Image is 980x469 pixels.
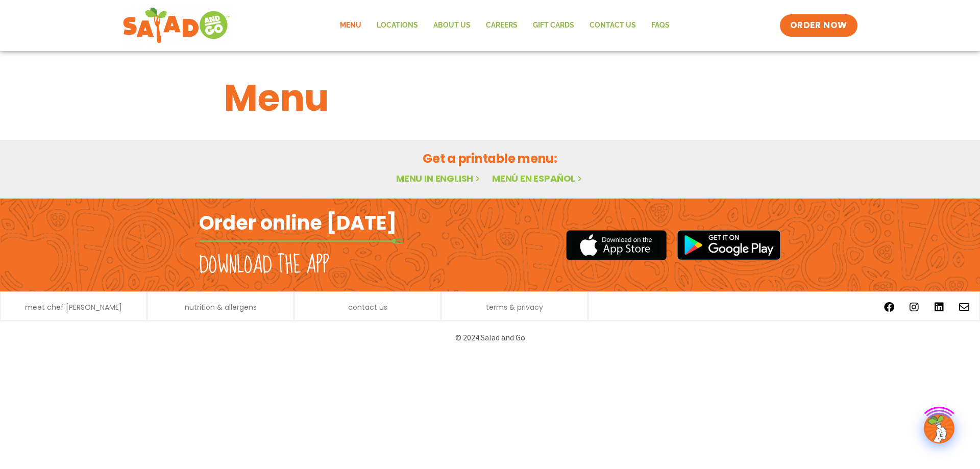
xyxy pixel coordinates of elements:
a: nutrition & allergens [185,304,257,311]
a: ORDER NOW [780,14,857,37]
a: Locations [369,14,426,37]
span: ORDER NOW [790,19,847,32]
nav: Menu [332,14,677,37]
a: GIFT CARDS [525,14,582,37]
p: © 2024 Salad and Go [204,331,776,344]
img: google_play [677,230,781,260]
a: Menu [332,14,369,37]
a: Careers [478,14,525,37]
a: About Us [426,14,478,37]
h2: Download the app [199,251,329,280]
a: Menu in English [396,172,482,185]
img: appstore [566,229,667,262]
img: new-SAG-logo-768×292 [122,5,230,46]
img: fork [199,238,403,244]
h1: Menu [224,70,756,126]
h2: Get a printable menu: [224,150,756,167]
h2: Order online [DATE] [199,210,397,235]
a: meet chef [PERSON_NAME] [25,304,122,311]
a: FAQs [644,14,677,37]
a: contact us [348,304,387,311]
a: terms & privacy [486,304,543,311]
a: Contact Us [582,14,644,37]
a: Menú en español [492,172,584,185]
